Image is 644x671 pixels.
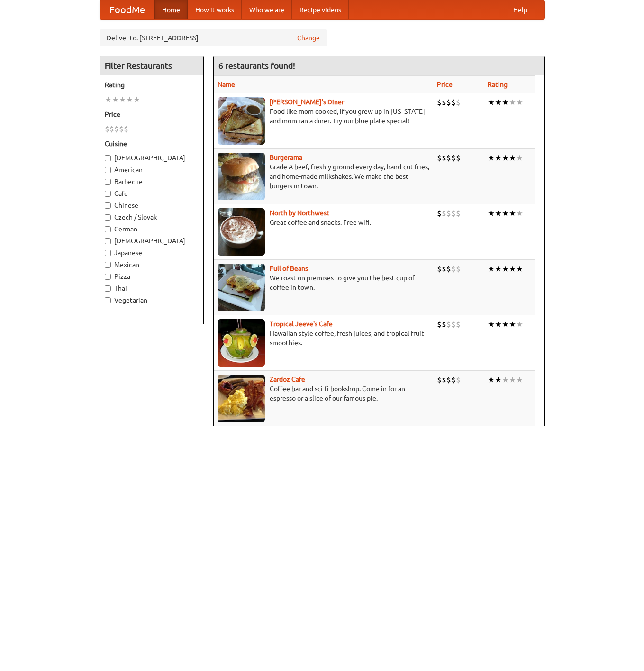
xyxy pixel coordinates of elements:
[442,97,446,108] li: $
[124,124,128,134] li: $
[446,264,451,274] li: $
[119,124,124,134] li: $
[270,376,305,383] a: Zardoz Cafe
[456,264,461,274] li: $
[154,0,188,19] a: Home
[218,208,265,256] img: north.jpg
[114,124,119,134] li: $
[105,212,199,222] label: Czech / Slovak
[218,329,429,348] p: Hawaiian style coffee, fresh juices, and tropical fruit smoothies.
[451,97,456,108] li: $
[442,208,446,219] li: $
[100,0,154,19] a: FoodMe
[100,29,327,46] div: Deliver to: [STREET_ADDRESS]
[446,375,451,385] li: $
[495,97,502,108] li: ★
[509,153,516,163] li: ★
[437,153,442,163] li: $
[105,167,111,173] input: American
[105,155,111,161] input: [DEMOGRAPHIC_DATA]
[456,375,461,385] li: $
[446,153,451,163] li: $
[105,238,111,244] input: [DEMOGRAPHIC_DATA]
[292,0,349,19] a: Recipe videos
[437,208,442,219] li: $
[495,319,502,330] li: ★
[437,97,442,108] li: $
[218,375,265,422] img: zardoz.jpg
[451,153,456,163] li: $
[105,191,111,197] input: Cafe
[516,153,523,163] li: ★
[105,260,199,269] label: Mexican
[105,262,111,268] input: Mexican
[270,98,344,106] a: [PERSON_NAME]'s Diner
[100,56,203,75] h4: Filter Restaurants
[446,319,451,330] li: $
[242,0,292,19] a: Who we are
[451,319,456,330] li: $
[109,124,114,134] li: $
[488,81,508,88] a: Rating
[451,208,456,219] li: $
[456,319,461,330] li: $
[119,94,126,105] li: ★
[488,264,495,274] li: ★
[218,264,265,311] img: beans.jpg
[502,375,509,385] li: ★
[495,375,502,385] li: ★
[218,319,265,367] img: jeeves.jpg
[502,208,509,219] li: ★
[437,81,453,88] a: Price
[105,248,199,257] label: Japanese
[218,218,429,227] p: Great coffee and snacks. Free wifi.
[437,319,442,330] li: $
[495,153,502,163] li: ★
[446,97,451,108] li: $
[105,189,199,198] label: Cafe
[105,110,199,119] h5: Price
[218,107,429,126] p: Food like mom cooked, if you grew up in [US_STATE] and mom ran a diner. Try our blue plate special!
[502,264,509,274] li: ★
[105,80,199,90] h5: Rating
[105,214,111,221] input: Czech / Slovak
[105,236,199,246] label: [DEMOGRAPHIC_DATA]
[218,153,265,200] img: burgerama.jpg
[442,375,446,385] li: $
[516,208,523,219] li: ★
[218,61,295,70] ng-pluralize: 6 restaurants found!
[502,97,509,108] li: ★
[509,264,516,274] li: ★
[502,153,509,163] li: ★
[297,33,320,43] a: Change
[105,285,111,292] input: Thai
[105,297,111,303] input: Vegetarian
[516,375,523,385] li: ★
[105,274,111,280] input: Pizza
[456,208,461,219] li: $
[105,165,199,175] label: American
[105,202,111,209] input: Chinese
[502,319,509,330] li: ★
[516,97,523,108] li: ★
[488,153,495,163] li: ★
[442,319,446,330] li: $
[270,320,333,328] a: Tropical Jeeve's Cafe
[270,209,329,217] a: North by Northwest
[105,284,199,293] label: Thai
[488,375,495,385] li: ★
[451,375,456,385] li: $
[516,319,523,330] li: ★
[506,0,535,19] a: Help
[270,265,308,272] a: Full of Beans
[509,319,516,330] li: ★
[456,153,461,163] li: $
[105,201,199,210] label: Chinese
[488,97,495,108] li: ★
[105,226,111,232] input: German
[105,94,112,105] li: ★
